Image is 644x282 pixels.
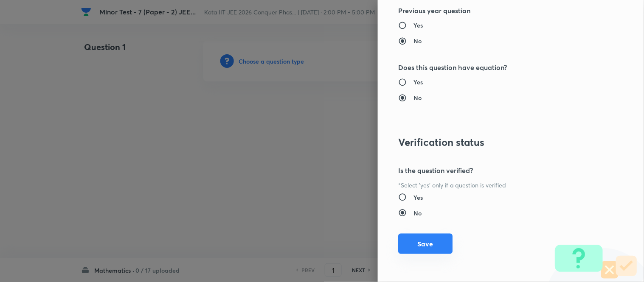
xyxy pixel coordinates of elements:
[398,6,595,16] h5: Previous year question
[413,21,423,30] h6: Yes
[413,93,422,102] h6: No
[413,36,422,45] h6: No
[413,209,422,218] h6: No
[398,234,453,254] button: Save
[398,136,595,148] h3: Verification status
[398,181,595,190] p: *Select 'yes' only if a question is verified
[398,165,595,176] h5: Is the question verified?
[413,78,423,87] h6: Yes
[398,62,595,73] h5: Does this question have equation?
[413,193,423,202] h6: Yes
